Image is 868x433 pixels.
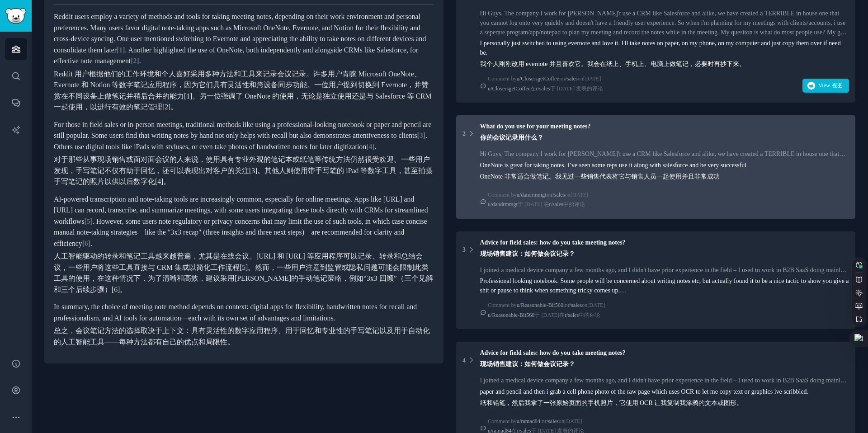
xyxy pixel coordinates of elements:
sider-trans-text: 对于那些从事现场销售或面对面会议的人来说，使用具有专业外观的笔记本或纸笔等传统方法仍然很受欢迎。一些用户发现，手写笔记不仅有助于回忆，还可以表现出对客户的关注[3]。其他人则使用带手写笔的 iP... [54,155,433,185]
sider-trans-text: 现场销售建议：如何做会议记录？ [480,361,575,367]
span: r/sales [564,75,578,82]
span: Advice for field sales: how do you take meeting notes? [480,239,626,259]
sider-trans-text: 你的会议记录用什么？ [480,134,543,141]
div: 2 [462,129,466,139]
div: I joined a medical device company a few months ago, and I didn't have prior experience in the fie... [480,265,849,275]
p: In summary, the choice of meeting note method depends on context: digital apps for flexibility, h... [54,301,434,348]
div: 3 [462,245,466,254]
sider-trans-text: 视图 [832,82,843,89]
span: u/ramad84 [517,418,540,424]
p: For those in field sales or in-person meetings, traditional methods like using a professional-loo... [54,119,434,188]
sider-trans-text: 人工智能驱动的转录和笔记工具越来越普遍，尤其是在线会议。[URL] 和 [URL] 等应用程序可以记录、转录和总结会议，一些用户将这些工具直接与 CRM 集成以简化工作流程[5]。然而，一些用户... [54,252,433,293]
sider-trans-text: 我个人刚刚改用 evernote 并且喜欢它。我会在纸上、手机上、电脑上做笔记，必要时再抄下来。 [480,61,745,67]
sider-trans-text: 于 [DATE] 在 中的评论 [488,201,585,207]
span: r/sales [549,201,563,207]
span: u/Reasonable-Bit560 [517,302,563,308]
span: r/sales [551,192,565,198]
span: Advice for field sales: how do you take meeting notes? [480,349,626,369]
sider-trans-text: OneNote 非常适合做笔记。我见过一些销售代表将它与销售人员一起使用并且非常成功 [480,173,720,180]
span: r/sales [568,302,582,308]
span: u/Reasonable-Bit560 [488,312,534,318]
span: u/dandrmmgt [488,201,518,207]
span: r/sales [565,312,579,318]
span: [ 1 ] [117,46,125,54]
span: r/sales [536,85,550,92]
span: u/dandrmmgt [517,192,547,198]
sider-trans-text: 纸和铅笔，然后我拿了一张原始页面的手机照片，它使用 OCR 让我复制我涂鸦的文本或图形。 [480,400,743,406]
div: Comment by in on [DATE] [488,75,603,96]
span: View [818,82,843,90]
div: Comment by in on [DATE] [488,301,605,323]
div: OneNote is great for taking notes. I’ve seen some reps use it along with salesforce and be very s... [480,160,849,185]
div: I joined a medical device company a few months ago, and I didn't have prior experience in the fie... [480,376,849,385]
span: u/ClosersgetCoffee [517,75,559,82]
span: [ 3 ] [417,132,425,139]
img: GummySearch logo [5,8,26,24]
span: [ 2 ] [131,57,139,65]
div: paper and pencil and then i grab a cell phone photo of the raw page which uses OCR to let me copy... [480,387,849,411]
button: View视图 [802,79,849,93]
p: AI-powered transcription and note-taking tools are increasingly common, especially for online mee... [54,194,434,296]
sider-trans-text: 于 [DATE]在 中的评论 [488,312,600,318]
a: View视图 [802,84,849,91]
span: What do you use for your meeting notes? [480,123,591,142]
div: Hi Guys, The company I work for [PERSON_NAME]'t use a CRM like Salesforce and alike, we have crea... [480,9,849,37]
p: Reddit users employ a variety of methods and tools for taking meeting notes, depending on their w... [54,11,434,113]
div: Professional looking notebook. Some people will be concerned about writing notes etc, but actuall... [480,276,849,295]
span: [ 6 ] [82,240,90,247]
sider-trans-text: 现场销售建议：如何做会议记录？ [480,250,575,257]
sider-trans-text: 总之，会议笔记方法的选择取决于上下文：具有灵活性的数字应用程序、用于回忆和专业性的手写笔记以及用于自动化的人工智能工具——每种方法都有自己的优点和局限性。 [54,327,430,346]
span: r/sales [545,418,559,424]
span: [ 4 ] [366,143,374,151]
span: [ 5 ] [84,217,92,225]
sider-trans-text: 在 于 [DATE] 发表的评论 [488,85,603,92]
div: Hi Guys, The company I work for [PERSON_NAME]'t use a CRM like Salesforce and alike, we have crea... [480,149,849,159]
div: 4 [462,356,466,365]
div: Comment by in on [DATE] [488,191,588,212]
sider-trans-text: Reddit 用户根据他们的工作环境和个人喜好采用多种方法和工具来记录会议记录。许多用户青睐 Microsoft OneNote、Evernote 和 Notion 等数字笔记应用程序，因为它们... [54,70,432,111]
span: u/ClosersgetCoffee [488,85,530,92]
div: I personally just switched to using evernote and love it. I'll take notes on paper, on my phone, ... [480,38,849,69]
